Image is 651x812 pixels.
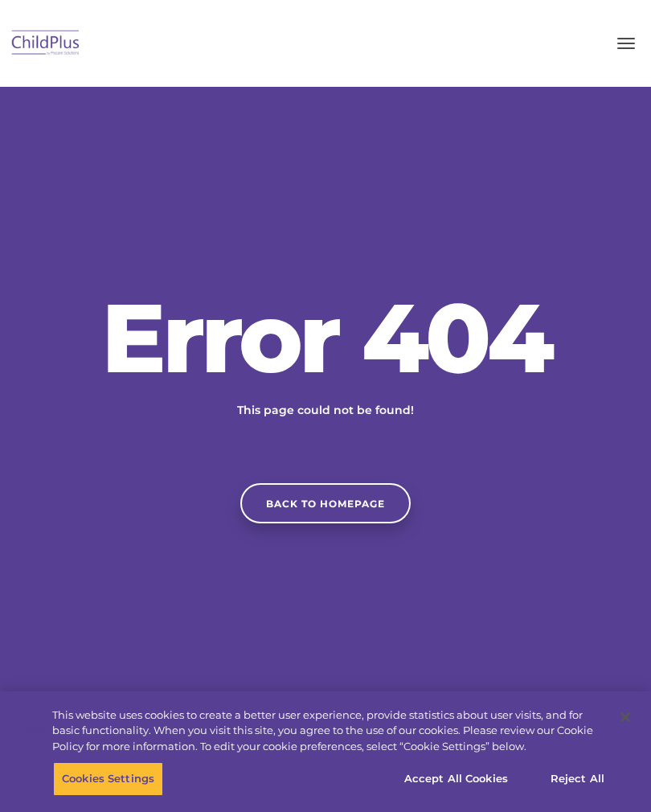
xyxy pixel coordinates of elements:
p: This page could not be found! [157,402,494,419]
img: ChildPlus by Procare Solutions [8,25,84,63]
button: Close [608,699,643,735]
button: Reject All [527,762,628,796]
button: Accept All Cookies [395,762,517,796]
button: Cookies Settings [53,762,163,796]
h2: Error 404 [84,289,567,386]
a: Back to homepage [240,483,411,523]
div: This website uses cookies to create a better user experience, provide statistics about user visit... [52,707,606,755]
